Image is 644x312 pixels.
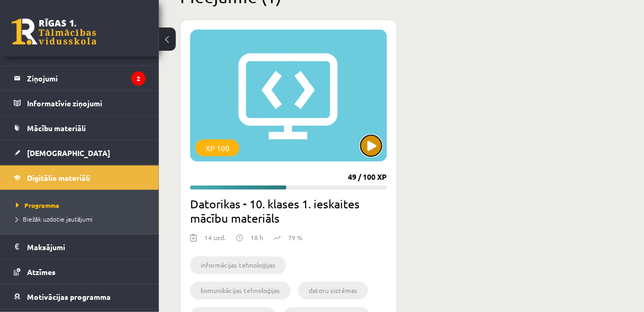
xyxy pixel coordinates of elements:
p: 79 % [288,233,302,243]
span: Programma [16,201,59,209]
div: XP 100 [195,140,239,157]
a: Motivācijas programma [14,285,146,309]
span: Biežāk uzdotie jautājumi [16,215,93,223]
a: Mācību materiāli [14,116,146,140]
legend: Ziņojumi [27,66,146,90]
a: Rīgas 1. Tālmācības vidusskola [12,19,96,45]
p: 18 h [251,233,263,243]
a: Programma [16,200,148,210]
a: [DEMOGRAPHIC_DATA] [14,141,146,165]
a: Ziņojumi2 [14,66,146,90]
a: Digitālie materiāli [14,166,146,190]
span: [DEMOGRAPHIC_DATA] [27,148,110,158]
span: Mācību materiāli [27,123,86,133]
div: 14 uzd. [204,233,226,249]
legend: Informatīvie ziņojumi [27,91,146,115]
h2: Datorikas - 10. klases 1. ieskaites mācību materiāls [190,196,387,226]
span: Atzīmes [27,267,56,277]
a: Biežāk uzdotie jautājumi [16,214,148,224]
li: datoru sistēmas [298,282,368,300]
legend: Maksājumi [27,235,146,259]
a: Atzīmes [14,260,146,284]
li: informācijas tehnoloģijas [190,256,286,274]
li: komunikācijas tehnoloģijas [190,282,291,300]
a: Maksājumi [14,235,146,259]
a: Informatīvie ziņojumi [14,91,146,115]
i: 2 [131,71,146,86]
span: Motivācijas programma [27,292,111,301]
span: Digitālie materiāli [27,173,90,182]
